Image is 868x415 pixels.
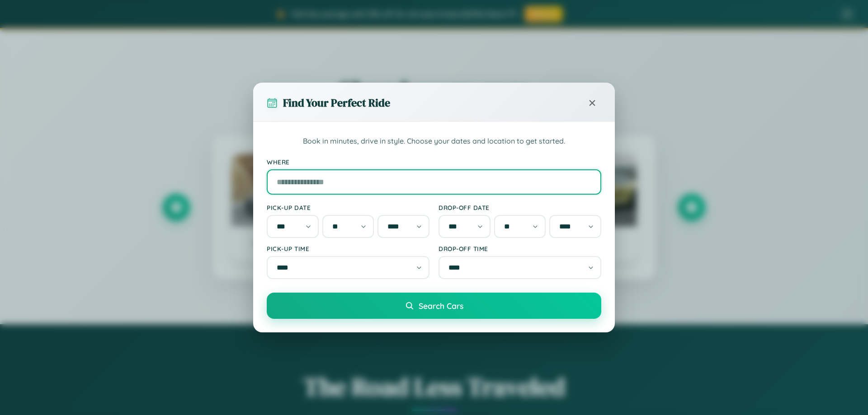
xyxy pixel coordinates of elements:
label: Drop-off Date [439,204,601,211]
p: Book in minutes, drive in style. Choose your dates and location to get started. [267,135,601,147]
label: Pick-up Time [267,245,429,252]
label: Pick-up Date [267,204,429,211]
h3: Find Your Perfect Ride [283,95,390,110]
span: Search Cars [419,301,463,311]
label: Where [267,158,601,166]
button: Search Cars [267,293,601,319]
label: Drop-off Time [439,245,601,252]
